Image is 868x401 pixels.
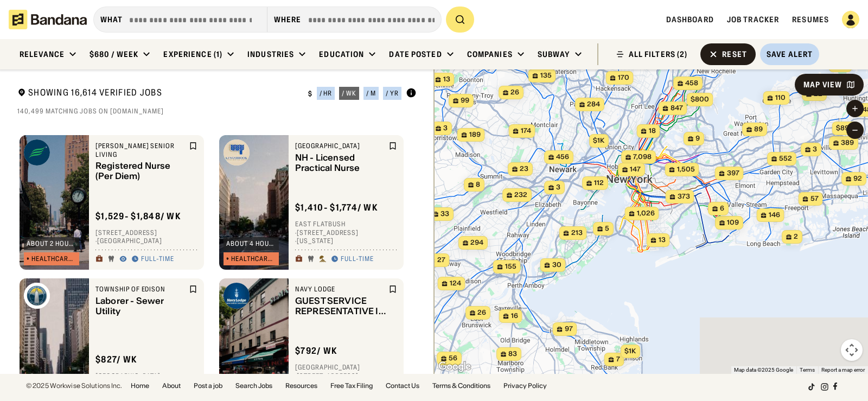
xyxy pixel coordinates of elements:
[285,383,317,389] a: Resources
[556,183,560,192] span: 3
[441,209,449,219] span: 33
[247,49,294,59] div: Industries
[734,367,793,373] span: Map data ©2025 Google
[727,15,779,24] a: Job Tracker
[538,49,570,59] div: Subway
[571,228,583,238] span: 213
[26,383,122,389] div: © 2025 Workwise Solutions Inc.
[274,15,302,24] div: Where
[9,10,87,29] img: Bandana logotype
[508,349,517,359] span: 83
[194,383,222,389] a: Post a job
[510,88,519,97] span: 26
[470,238,483,247] span: 294
[792,15,829,24] a: Resumes
[666,15,714,24] a: Dashboard
[727,218,739,227] span: 109
[821,367,865,373] a: Report a map error
[235,383,272,389] a: Search Jobs
[779,154,792,163] span: 552
[319,49,364,59] div: Education
[366,90,376,97] div: / m
[767,49,813,59] div: Save Alert
[389,49,442,59] div: Date Posted
[836,124,853,132] span: $894
[556,152,569,162] span: 456
[803,81,842,88] div: Map View
[841,339,863,361] button: Map camera controls
[320,90,333,97] div: / hr
[90,49,138,59] div: $680 / week
[477,308,486,317] span: 26
[437,360,473,374] a: Open this area in Google Maps (opens a new window)
[685,79,698,88] span: 458
[637,209,655,218] span: 1,026
[432,383,490,389] a: Terms & Conditions
[308,90,312,98] div: $
[450,279,461,288] span: 124
[461,96,469,105] span: 99
[720,204,724,213] span: 6
[17,107,417,116] div: 140,499 matching jobs on [DOMAIN_NAME]
[800,367,815,373] a: Terms (opens in new tab)
[754,125,763,134] span: 89
[630,165,641,174] span: 147
[437,360,473,374] img: Google
[695,134,700,143] span: 9
[678,192,690,201] span: 373
[727,169,739,178] span: 397
[624,347,636,355] span: $1k
[813,145,817,154] span: 3
[467,49,513,59] div: Companies
[163,49,222,59] div: Experience (1)
[769,211,780,220] span: 146
[100,15,123,24] div: what
[593,136,604,144] span: $1k
[386,383,419,389] a: Contact Us
[605,224,609,233] span: 5
[677,165,695,174] span: 1,505
[476,180,480,189] span: 8
[633,152,652,162] span: 7,098
[521,126,531,136] span: 174
[469,130,481,139] span: 189
[629,50,688,58] div: ALL FILTERS (2)
[437,256,445,265] span: 27
[342,90,356,97] div: / wk
[449,354,457,363] span: 56
[616,355,620,364] span: 7
[853,174,862,183] span: 92
[330,383,373,389] a: Free Tax Filing
[503,383,547,389] a: Privacy Policy
[505,262,516,271] span: 155
[565,324,573,334] span: 97
[587,100,600,109] span: 284
[520,164,528,174] span: 23
[162,383,181,389] a: About
[814,90,822,99] span: 22
[722,50,747,58] div: Reset
[511,311,518,321] span: 16
[794,232,798,241] span: 2
[443,75,450,84] span: 13
[659,235,666,245] span: 13
[20,49,65,59] div: Relevance
[552,260,561,270] span: 30
[131,383,149,389] a: Home
[618,73,629,82] span: 170
[17,87,299,100] div: Showing 16,614 Verified Jobs
[841,138,854,148] span: 389
[671,104,683,113] span: 847
[594,179,604,188] span: 112
[17,122,417,374] div: grid
[514,190,527,200] span: 232
[540,71,552,80] span: 135
[649,126,656,136] span: 18
[443,124,448,133] span: 3
[775,93,786,103] span: 110
[691,95,709,103] span: $800
[386,90,399,97] div: / yr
